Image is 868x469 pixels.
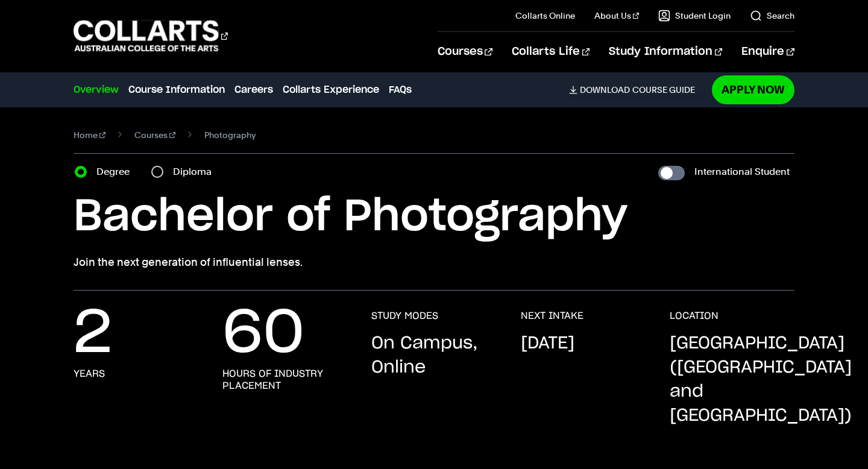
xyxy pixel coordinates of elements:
[371,332,496,380] p: On Campus, Online
[74,19,228,53] div: Go to homepage
[658,10,731,22] a: Student Login
[128,83,225,97] a: Course Information
[74,254,794,271] p: Join the next generation of influential lenses.
[222,310,304,358] p: 60
[521,332,574,356] p: [DATE]
[512,32,590,72] a: Collarts Life
[222,368,347,392] h3: hours of industry placement
[594,10,639,22] a: About Us
[371,310,438,322] h3: STUDY MODES
[750,10,794,22] a: Search
[694,163,790,180] label: International Student
[569,84,705,95] a: DownloadCourse Guide
[74,190,794,244] h1: Bachelor of Photography
[521,310,583,322] h3: NEXT INTAKE
[74,83,119,97] a: Overview
[173,163,219,180] label: Diploma
[741,32,794,72] a: Enquire
[96,163,137,180] label: Degree
[74,127,105,143] a: Home
[438,32,492,72] a: Courses
[234,83,273,97] a: Careers
[74,368,105,380] h3: years
[515,10,575,22] a: Collarts Online
[670,310,719,322] h3: LOCATION
[204,127,256,143] span: Photography
[712,75,794,104] a: Apply Now
[134,127,175,143] a: Courses
[389,83,412,97] a: FAQs
[74,310,112,358] p: 2
[580,84,630,95] span: Download
[283,83,379,97] a: Collarts Experience
[670,332,852,428] p: [GEOGRAPHIC_DATA] ([GEOGRAPHIC_DATA] and [GEOGRAPHIC_DATA])
[609,32,722,72] a: Study Information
